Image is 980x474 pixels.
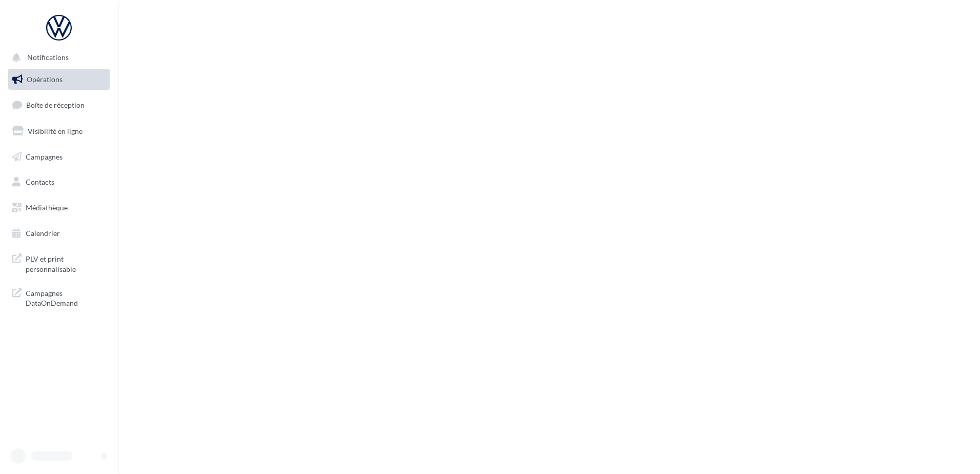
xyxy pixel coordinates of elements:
[26,229,60,238] span: Calendrier
[26,177,54,186] span: Contacts
[26,101,85,109] span: Boîte de réception
[6,171,112,193] a: Contacts
[27,53,69,62] span: Notifications
[6,69,112,90] a: Opérations
[26,286,106,308] span: Campagnes DataOnDemand
[6,146,112,168] a: Campagnes
[26,152,63,161] span: Campagnes
[6,121,112,142] a: Visibilité en ligne
[6,223,112,244] a: Calendrier
[26,203,68,212] span: Médiathèque
[6,197,112,219] a: Médiathèque
[27,75,63,84] span: Opérations
[28,127,83,135] span: Visibilité en ligne
[6,94,112,116] a: Boîte de réception
[6,282,112,312] a: Campagnes DataOnDemand
[26,252,106,274] span: PLV et print personnalisable
[6,248,112,278] a: PLV et print personnalisable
